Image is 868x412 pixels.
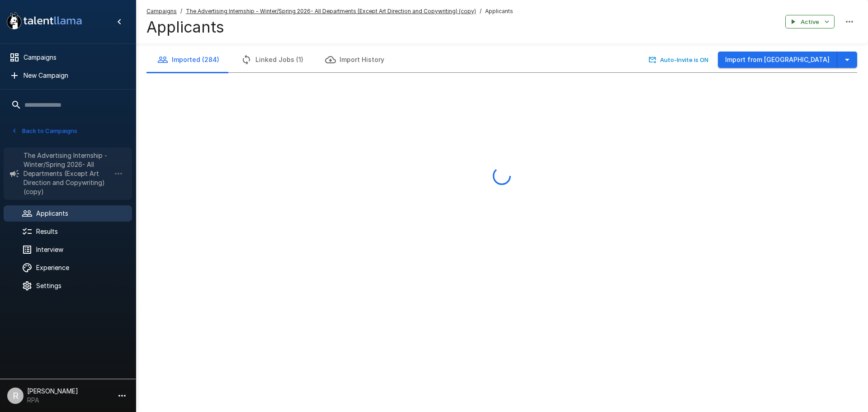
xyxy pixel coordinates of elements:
[480,7,481,16] span: /
[718,52,837,68] button: Import from [GEOGRAPHIC_DATA]
[647,53,711,67] button: Auto-Invite is ON
[186,8,476,14] u: The Advertising Internship - Winter/Spring 2026- All Departments (Except Art Direction and Copywr...
[485,7,513,16] span: Applicants
[146,8,177,14] u: Campaigns
[146,47,230,72] button: Imported (284)
[230,47,314,72] button: Linked Jobs (1)
[180,7,182,16] span: /
[785,15,835,29] button: Active
[146,18,513,37] h4: Applicants
[314,47,395,72] button: Import History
